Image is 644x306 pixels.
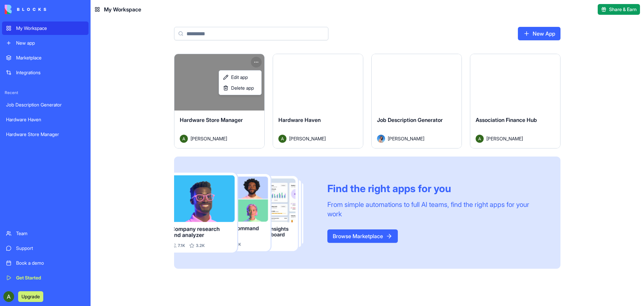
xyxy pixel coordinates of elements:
span: Edit app [231,74,248,81]
div: Job Description Generator [6,101,85,108]
span: Delete app [231,85,254,91]
div: Hardware Haven [6,116,85,123]
span: Recent [2,90,89,95]
div: Hardware Store Manager [6,131,85,138]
